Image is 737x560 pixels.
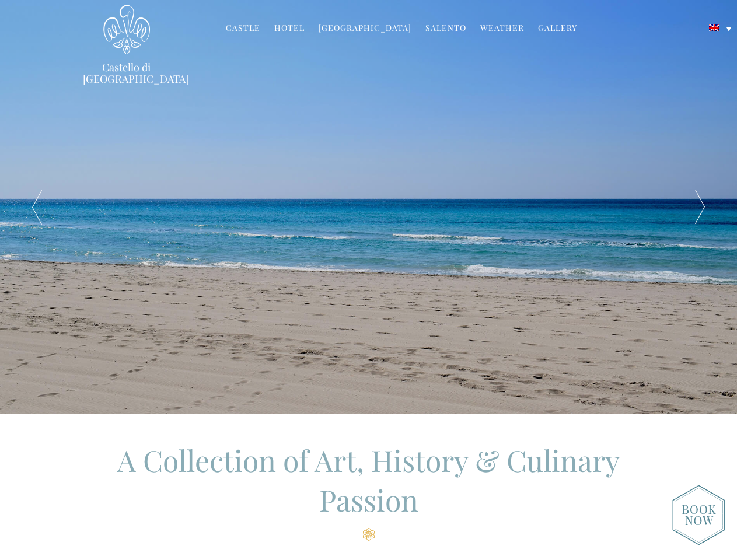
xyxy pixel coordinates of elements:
[83,61,170,85] a: Castello di [GEOGRAPHIC_DATA]
[425,22,466,36] a: Salento
[319,22,411,36] a: [GEOGRAPHIC_DATA]
[226,22,260,36] a: Castle
[117,440,620,519] span: A Collection of Art, History & Culinary Passion
[480,22,524,36] a: Weather
[538,22,577,36] a: Gallery
[274,22,305,36] a: Hotel
[709,24,719,32] img: English
[672,485,725,545] img: new-booknow.png
[103,5,150,54] img: Castello di Ugento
